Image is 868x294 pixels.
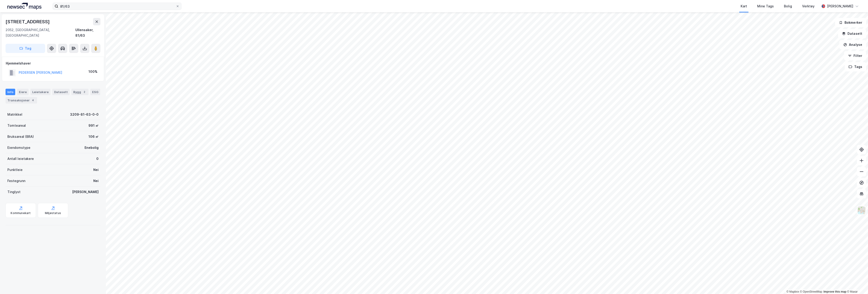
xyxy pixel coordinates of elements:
[7,112,22,117] div: Matrikkel
[45,211,61,215] div: Miljøstatus
[844,51,866,60] button: Filter
[88,123,99,128] div: 991 ㎡
[7,167,23,173] div: Punktleie
[58,3,176,10] input: Søk på adresse, matrikkel, gårdeiere, leietakere eller personer
[6,97,37,103] div: Transaksjoner
[741,3,747,9] div: Kart
[93,178,99,184] div: Nei
[6,27,75,38] div: 2052, [GEOGRAPHIC_DATA], [GEOGRAPHIC_DATA]
[7,3,41,10] img: logo.a4113a55bc3d86da70a041830d287a7e.svg
[88,134,99,139] div: 106 ㎡
[31,98,35,103] div: 4
[845,62,866,71] button: Tags
[802,3,815,9] div: Verktøy
[6,61,100,66] div: Hjemmelshaver
[7,178,25,184] div: Festegrunn
[88,69,97,74] div: 100%
[93,167,99,173] div: Nei
[72,189,99,195] div: [PERSON_NAME]
[17,89,29,95] div: Eiere
[7,123,26,128] div: Tomteareal
[824,290,846,293] a: Improve this map
[838,29,866,38] button: Datasett
[6,18,51,25] div: [STREET_ADDRESS]
[827,3,853,9] div: [PERSON_NAME]
[7,145,30,150] div: Eiendomstype
[7,189,21,195] div: Tinglyst
[845,272,868,294] iframe: Chat Widget
[857,206,866,215] img: Z
[82,90,87,94] div: 2
[6,89,15,95] div: Info
[71,89,88,95] div: Bygg
[96,156,99,162] div: 0
[835,18,866,27] button: Bokmerker
[7,134,34,139] div: Bruksareal (BRA)
[52,89,70,95] div: Datasett
[90,89,100,95] div: ESG
[85,145,99,150] div: Enebolig
[11,211,31,215] div: Kommunekart
[786,290,799,293] a: Mapbox
[784,3,792,9] div: Bolig
[75,27,100,38] div: Ullensaker, 81/63
[7,156,34,162] div: Antall leietakere
[800,290,822,293] a: OpenStreetMap
[6,44,45,53] button: Tag
[757,3,774,9] div: Mine Tags
[30,89,50,95] div: Leietakere
[839,40,866,49] button: Analyse
[70,112,99,117] div: 3209-81-63-0-0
